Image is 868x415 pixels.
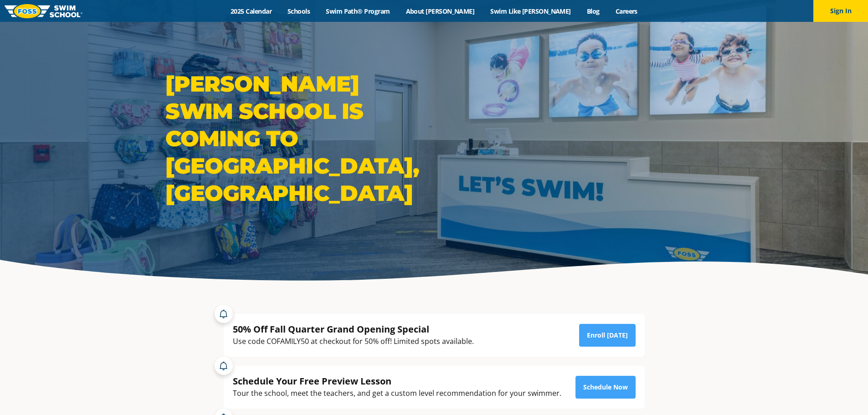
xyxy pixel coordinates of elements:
[607,7,645,15] a: Careers
[5,4,82,18] img: FOSS Swim School Logo
[398,7,483,15] a: About [PERSON_NAME]
[233,323,474,335] div: 50% Off Fall Quarter Grand Opening Special
[280,7,318,15] a: Schools
[318,7,398,15] a: Swim Path® Program
[575,376,636,399] a: Schedule Now
[579,324,636,347] a: Enroll [DATE]
[233,335,474,348] div: Use code COFAMILY50 at checkout for 50% off! Limited spots available.
[579,7,607,15] a: Blog
[233,375,561,387] div: Schedule Your Free Preview Lesson
[223,7,280,15] a: 2025 Calendar
[165,70,430,207] h1: [PERSON_NAME] Swim School is coming to [GEOGRAPHIC_DATA], [GEOGRAPHIC_DATA]
[483,7,579,15] a: Swim Like [PERSON_NAME]
[233,387,561,400] div: Tour the school, meet the teachers, and get a custom level recommendation for your swimmer.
